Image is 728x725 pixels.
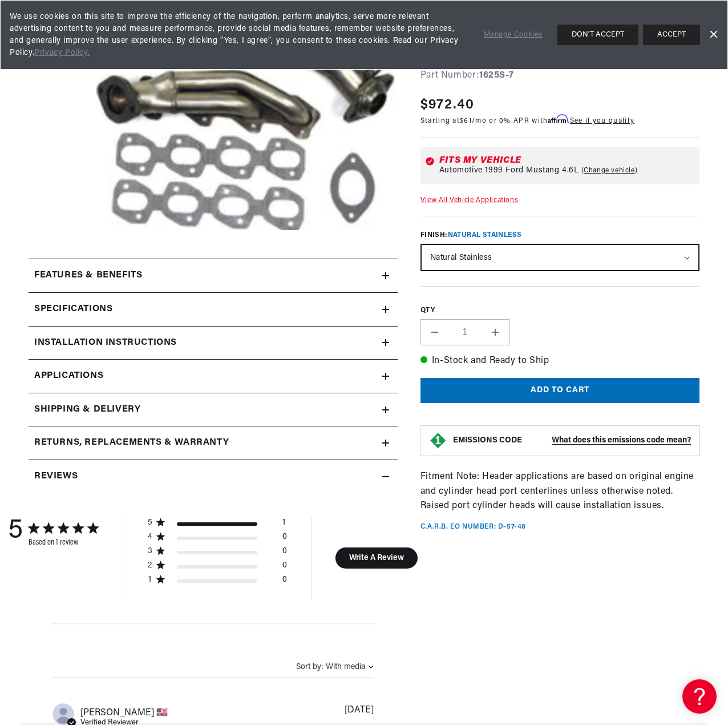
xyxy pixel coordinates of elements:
div: 5 [8,516,23,547]
button: Write A Review [335,547,418,569]
a: See if you qualify - Learn more about Affirm Financing (opens in modal) [570,118,634,124]
h2: Installation instructions [34,336,177,351]
summary: Features & Benefits [29,259,398,292]
div: 3 [147,546,152,557]
div: 2 [147,561,152,571]
div: 2 star by 0 reviews [147,561,287,575]
span: Sort by: [296,663,323,671]
label: Finish: [420,230,699,240]
div: 0 [282,532,287,546]
div: Part Number: [420,69,699,83]
summary: Installation instructions [29,327,398,360]
button: Add to cart [420,378,699,404]
div: 5 star by 1 reviews [147,518,287,532]
div: 0 [282,575,287,589]
a: Manage Cookies [484,29,543,41]
p: C.A.R.B. EO Number: D-57-48 [420,522,526,532]
span: $972.40 [420,95,474,115]
a: Dismiss Banner [705,26,722,43]
a: Change vehicle [581,166,638,175]
span: We use cookies on this site to improve the efficiency of the navigation, perform analytics, serve... [10,11,468,59]
div: 4 star by 0 reviews [147,532,287,546]
h2: Returns, Replacements & Warranty [34,436,229,450]
a: Applications [29,360,398,393]
div: Fitment Note: Header applications are based on original engine and cylinder head port centerlines... [420,1,699,532]
span: $61 [460,118,472,124]
span: Natural Stainless [448,232,522,239]
p: Starting at /mo or 0% APR with . [420,115,634,126]
div: 0 [282,546,287,561]
h2: Reviews [34,469,78,484]
h2: Features & Benefits [34,268,142,283]
div: 3 star by 0 reviews [147,546,287,561]
div: 4 [147,532,152,542]
span: Clifford D. [80,707,168,718]
button: DON'T ACCEPT [557,25,638,45]
button: ACCEPT [643,25,700,45]
div: Based on 1 review [29,538,98,547]
a: Privacy Policy. [34,49,90,57]
button: EMISSIONS CODEWhat does this emissions code mean? [453,436,691,446]
p: In-Stock and Ready to Ship [420,354,699,369]
div: 5 [147,518,152,528]
div: 1 star by 0 reviews [147,575,287,589]
strong: 1625S-7 [479,71,513,80]
h2: Specifications [34,302,112,317]
strong: EMISSIONS CODE [453,436,522,445]
div: With media [326,663,365,671]
img: Emissions code [429,432,447,450]
span: Applications [34,369,103,384]
strong: What does this emissions code mean? [552,436,691,445]
a: View All Vehicle Applications [420,197,518,204]
summary: Shipping & Delivery [29,393,398,426]
div: [DATE] [345,706,374,715]
h2: Shipping & Delivery [34,402,140,417]
label: QTY [420,306,699,316]
media-gallery: Gallery Viewer [29,1,398,236]
div: 1 [282,518,285,532]
div: Fits my vehicle [439,156,695,165]
div: 0 [282,561,287,575]
summary: Reviews [29,460,398,493]
span: Affirm [548,115,568,123]
button: Sort by:With media [296,663,374,671]
summary: Specifications [29,293,398,326]
div: 1 [147,575,152,585]
span: Automotive 1999 Ford Mustang 4.6L [439,166,579,175]
summary: Returns, Replacements & Warranty [29,426,398,460]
